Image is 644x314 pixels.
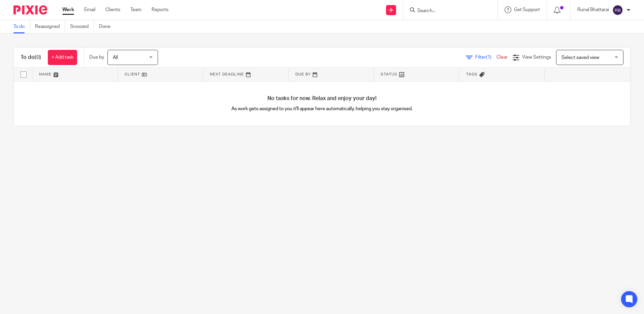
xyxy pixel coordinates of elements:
[514,7,540,12] span: Get Support
[561,55,599,60] span: Select saved view
[475,55,496,60] span: Filter
[486,55,491,60] span: (1)
[496,55,508,60] a: Clear
[13,5,47,14] img: Pixie
[152,6,168,13] a: Reports
[48,50,77,65] a: + Add task
[168,105,476,112] p: As work gets assigned to you it'll appear here automatically, helping you stay organised.
[35,20,65,33] a: Reassigned
[13,20,30,33] a: To do
[417,8,477,14] input: Search
[35,55,41,60] span: (0)
[62,6,74,13] a: Work
[113,55,118,60] span: All
[21,54,41,61] h1: To do
[70,20,94,33] a: Snoozed
[466,72,478,76] span: Tags
[99,20,116,33] a: Done
[105,6,120,13] a: Clients
[612,5,623,15] img: svg%3E
[89,54,104,61] p: Due by
[522,55,551,60] span: View Settings
[577,6,609,13] p: Runal Bhattarai
[130,6,141,13] a: Team
[84,6,95,13] a: Email
[14,95,630,102] h4: No tasks for now. Relax and enjoy your day!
